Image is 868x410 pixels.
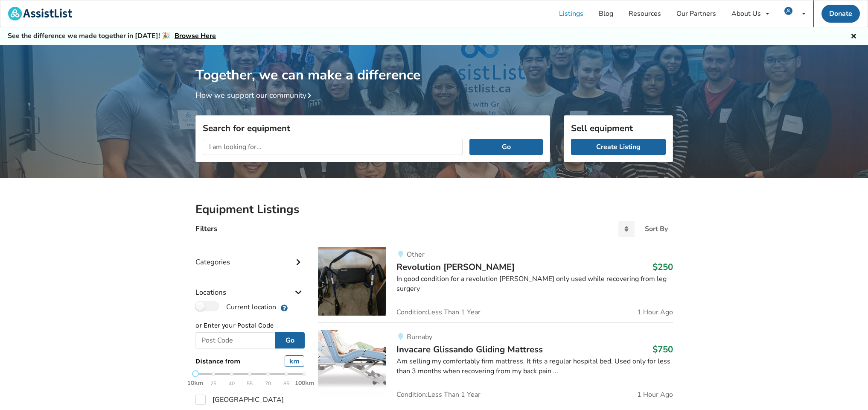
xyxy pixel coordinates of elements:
span: 25 [210,379,216,389]
div: In good condition for a revolution [PERSON_NAME] only used while recovering from leg surgery [396,274,673,294]
h2: Equipment Listings [195,202,673,217]
img: assistlist-logo [8,7,72,20]
span: Burnaby [407,332,432,342]
a: mobility-revolution walker OtherRevolution [PERSON_NAME]$250In good condition for a revolution [P... [318,247,673,322]
input: Post Code [195,332,276,348]
span: 40 [229,379,235,389]
strong: 10km [187,379,203,387]
span: 85 [283,379,289,389]
img: bedroom equipment-invacare glissando gliding mattress [318,330,386,398]
span: Other [407,250,425,259]
h3: $250 [652,261,673,272]
input: I am looking for... [203,139,463,155]
p: or Enter your Postal Code [195,321,305,331]
span: 1 Hour Ago [637,391,673,398]
a: Donate [821,5,860,23]
span: 1 Hour Ago [637,309,673,316]
label: Current location [195,301,276,312]
h1: Together, we can make a difference [195,45,673,84]
img: user icon [784,7,792,15]
a: Create Listing [571,139,666,155]
a: Our Partners [669,0,724,27]
span: Distance from [195,357,240,365]
span: Condition: Less Than 1 Year [396,391,481,398]
a: Blog [591,0,621,27]
span: Invacare Glissando Gliding Mattress [396,343,543,355]
label: [GEOGRAPHIC_DATA] [195,395,284,405]
span: Condition: Less Than 1 Year [396,309,481,316]
button: Go [469,139,542,155]
a: Browse Here [175,31,216,41]
span: 55 [247,379,253,389]
h3: Sell equipment [571,123,666,134]
span: Revolution [PERSON_NAME] [396,261,515,273]
span: 70 [265,379,271,389]
div: km [285,355,304,367]
a: bedroom equipment-invacare glissando gliding mattressBurnabyInvacare Glissando Gliding Mattress$7... [318,322,673,405]
h3: Search for equipment [203,123,543,134]
img: mobility-revolution walker [318,247,386,316]
button: Go [275,332,305,348]
div: Categories [195,240,305,271]
div: About Us [731,10,761,17]
h5: See the difference we made together in [DATE]! 🎉 [8,32,216,41]
div: Am selling my comfortably firm mattress. It fits a regular hospital bed. Used only for less than ... [396,357,673,376]
div: Locations [195,271,305,301]
div: Sort By [645,225,668,232]
a: How we support our community [195,90,315,100]
h4: Filters [195,224,217,234]
a: Resources [621,0,669,27]
h3: $750 [652,344,673,355]
a: Listings [551,0,591,27]
strong: 100km [295,379,314,387]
